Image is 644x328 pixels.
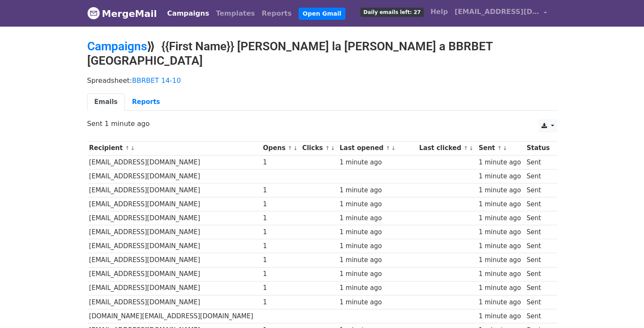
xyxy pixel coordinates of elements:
[478,241,522,251] div: 1 minute ago
[340,200,415,209] div: 1 minute ago
[87,253,261,267] td: [EMAIL_ADDRESS][DOMAIN_NAME]
[525,253,553,267] td: Sent
[87,267,261,281] td: [EMAIL_ADDRESS][DOMAIN_NAME]
[87,119,557,128] p: Sent 1 minute ago
[132,77,181,85] a: BBRBET 14-10
[258,5,295,22] a: Reports
[340,241,415,251] div: 1 minute ago
[87,39,147,53] a: Campaigns
[525,183,553,197] td: Sent
[357,3,427,20] a: Daily emails left: 27
[125,145,130,151] a: ↑
[469,145,474,151] a: ↓
[340,227,415,237] div: 1 minute ago
[427,3,451,20] a: Help
[503,145,507,151] a: ↓
[331,145,335,151] a: ↓
[417,141,476,155] th: Last clicked
[340,298,415,307] div: 1 minute ago
[263,255,298,265] div: 1
[299,8,345,20] a: Open Gmail
[87,211,261,225] td: [EMAIL_ADDRESS][DOMAIN_NAME]
[125,93,167,111] a: Reports
[87,76,557,85] p: Spreadsheet:
[87,295,261,309] td: [EMAIL_ADDRESS][DOMAIN_NAME]
[87,281,261,295] td: [EMAIL_ADDRESS][DOMAIN_NAME]
[525,155,553,169] td: Sent
[525,169,553,183] td: Sent
[478,200,522,209] div: 1 minute ago
[130,145,135,151] a: ↓
[464,145,468,151] a: ↑
[87,309,261,323] td: [DOMAIN_NAME][EMAIL_ADDRESS][DOMAIN_NAME]
[87,197,261,211] td: [EMAIL_ADDRESS][DOMAIN_NAME]
[478,172,522,181] div: 1 minute ago
[478,186,522,195] div: 1 minute ago
[87,155,261,169] td: [EMAIL_ADDRESS][DOMAIN_NAME]
[340,186,415,195] div: 1 minute ago
[451,3,550,23] a: [EMAIL_ADDRESS][DOMAIN_NAME]
[478,312,522,321] div: 1 minute ago
[478,255,522,265] div: 1 minute ago
[87,5,157,22] a: MergeMail
[525,239,553,253] td: Sent
[87,183,261,197] td: [EMAIL_ADDRESS][DOMAIN_NAME]
[263,269,298,279] div: 1
[263,186,298,195] div: 1
[87,225,261,239] td: [EMAIL_ADDRESS][DOMAIN_NAME]
[213,5,258,22] a: Templates
[293,145,298,151] a: ↓
[340,158,415,167] div: 1 minute ago
[525,295,553,309] td: Sent
[87,141,261,155] th: Recipient
[337,141,417,155] th: Last opened
[87,39,557,68] h2: ⟫ {{First Name}} [PERSON_NAME] la [PERSON_NAME] a BBRBET [GEOGRAPHIC_DATA]
[525,309,553,323] td: Sent
[478,227,522,237] div: 1 minute ago
[288,145,293,151] a: ↑
[386,145,390,151] a: ↑
[263,241,298,251] div: 1
[478,283,522,293] div: 1 minute ago
[325,145,330,151] a: ↑
[340,283,415,293] div: 1 minute ago
[87,7,100,19] img: MergeMail logo
[525,141,553,155] th: Status
[455,7,539,17] span: [EMAIL_ADDRESS][DOMAIN_NAME]
[525,225,553,239] td: Sent
[478,298,522,307] div: 1 minute ago
[525,281,553,295] td: Sent
[300,141,337,155] th: Clicks
[263,298,298,307] div: 1
[525,211,553,225] td: Sent
[360,8,423,17] span: Daily emails left: 27
[477,141,525,155] th: Sent
[478,213,522,223] div: 1 minute ago
[263,227,298,237] div: 1
[261,141,300,155] th: Opens
[87,239,261,253] td: [EMAIL_ADDRESS][DOMAIN_NAME]
[164,5,213,22] a: Campaigns
[340,213,415,223] div: 1 minute ago
[263,158,298,167] div: 1
[478,269,522,279] div: 1 minute ago
[340,255,415,265] div: 1 minute ago
[525,267,553,281] td: Sent
[478,158,522,167] div: 1 minute ago
[263,213,298,223] div: 1
[87,169,261,183] td: [EMAIL_ADDRESS][DOMAIN_NAME]
[525,197,553,211] td: Sent
[498,145,502,151] a: ↑
[391,145,396,151] a: ↓
[340,269,415,279] div: 1 minute ago
[87,93,125,111] a: Emails
[263,200,298,209] div: 1
[263,283,298,293] div: 1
